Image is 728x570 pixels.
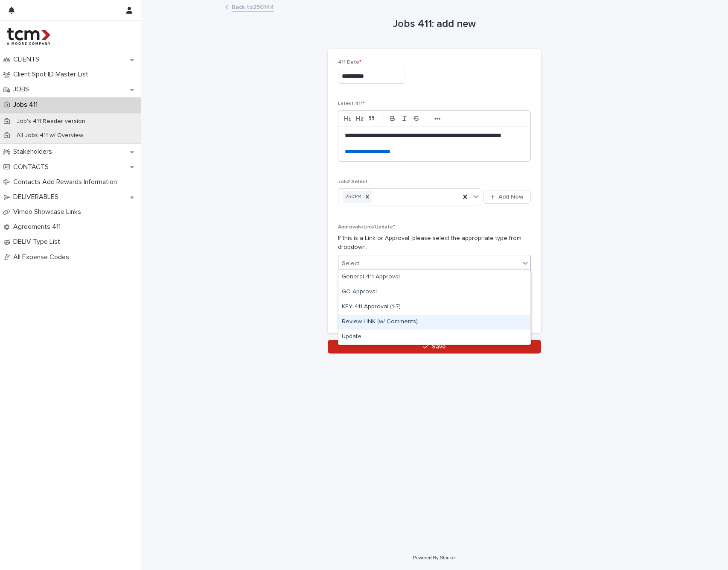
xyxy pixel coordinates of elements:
a: Back to250144 [232,2,274,12]
a: Powered By Stacker [413,555,456,560]
p: CONTACTS [10,163,55,171]
button: ••• [431,113,443,123]
button: Add New [483,190,531,204]
span: Add New [498,194,524,200]
p: All Expense Codes [10,253,76,261]
p: DELIVERABLES [10,193,65,201]
p: If this is a Link or Approval, please select the appropriate type from dropdown. [338,234,531,252]
p: CLIENTS [10,56,46,64]
p: Jobs 411 [10,101,44,109]
div: Review LINK (w/ Comments) [338,315,530,330]
div: KEY 411 Approval (1-7) [338,300,530,315]
img: 4hMmSqQkux38exxPVZHQ [7,28,50,45]
div: 250144 [343,191,363,203]
p: JOBS [10,85,36,94]
div: GO Approval [338,285,530,300]
p: Vimeo Showcase Links [10,208,88,216]
span: 411 Date [338,60,361,65]
div: Select... [342,259,363,268]
p: Agreements 411 [10,223,67,231]
strong: ••• [434,115,441,122]
p: Stakeholders [10,148,59,156]
p: Client Spot ID Master List [10,70,95,79]
span: Latest 411 [338,101,365,106]
span: Save [432,344,446,350]
p: Job's 411 Reader version [10,118,92,125]
p: All Jobs 411 w/ Overview [10,132,90,139]
p: Contacts Add Rewards Information [10,178,124,186]
h1: Jobs 411: add new [328,18,541,30]
button: Save [328,340,541,354]
p: DELIV Type List [10,238,67,246]
div: Update [338,330,530,345]
span: Approvals/Link/Update [338,225,395,230]
span: Job# Select [338,179,367,184]
div: General 411 Approval [338,270,530,285]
